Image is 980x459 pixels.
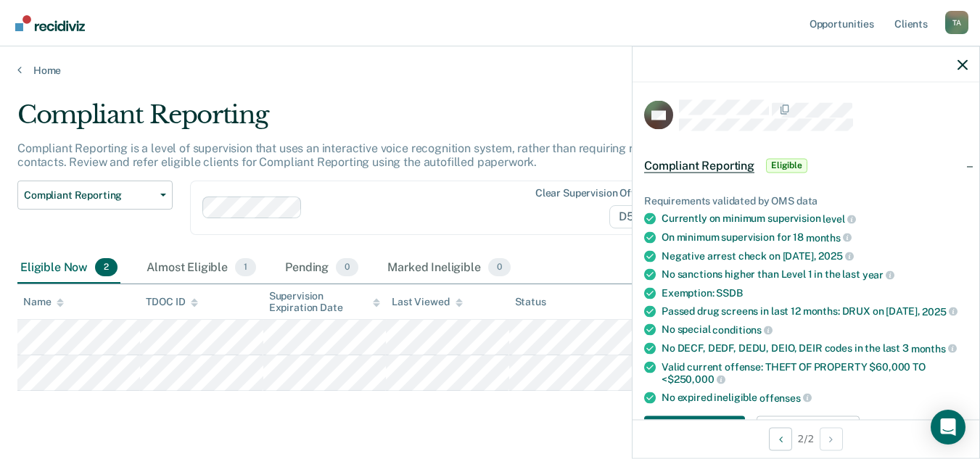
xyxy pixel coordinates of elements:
span: offenses [759,392,812,403]
div: 2 / 2 [633,419,979,458]
div: Valid current offense: THEFT OF PROPERTY $60,000 TO [662,360,968,385]
span: 2025 [818,250,853,262]
div: Eligible Now [17,252,120,284]
div: T A [945,11,968,34]
span: 2025 [922,305,957,317]
span: <$250,000 [662,373,725,385]
div: Name [23,296,64,308]
span: 0 [336,258,358,277]
span: conditions [712,324,772,336]
span: Eligible [766,158,807,173]
div: Supervision Expiration Date [269,290,380,315]
span: months [806,231,852,243]
div: Exemption: [662,286,968,299]
img: Recidiviz [15,15,85,31]
div: Open Intercom Messenger [931,410,965,444]
span: 1 [235,258,256,277]
button: Next Opportunity [820,427,843,450]
span: 0 [488,258,511,277]
div: No DECF, DEDF, DEDU, DEIO, DEIR codes in the last 3 [662,342,968,355]
span: D50 [609,205,662,228]
button: Profile dropdown button [945,11,968,34]
span: level [823,213,855,225]
div: Almost Eligible [144,252,259,284]
div: On minimum supervision for 18 [662,231,968,244]
div: Compliant Reporting [17,100,752,141]
div: Pending [282,252,361,284]
div: Negative arrest check on [DATE], [662,249,968,262]
div: Marked Ineligible [384,252,514,284]
div: Requirements validated by OMS data [644,194,968,207]
button: Update status [757,415,859,444]
div: No sanctions higher than Level 1 in the last [662,268,968,281]
div: Compliant ReportingEligible [633,142,979,189]
div: No expired ineligible [662,391,968,404]
a: Home [17,64,963,77]
p: Compliant Reporting is a level of supervision that uses an interactive voice recognition system, ... [17,141,736,169]
span: year [862,268,894,280]
div: Status [515,296,546,308]
span: SSDB [716,286,742,298]
div: Last Viewed [392,296,462,308]
span: Compliant Reporting [24,189,155,202]
span: 2 [95,258,118,277]
span: months [911,342,957,354]
button: Previous Opportunity [769,427,792,450]
div: No special [662,323,968,336]
a: Navigate to form link [644,415,751,444]
div: Clear supervision officers [535,187,659,199]
div: TDOC ID [146,296,198,308]
div: Currently on minimum supervision [662,212,968,226]
span: Compliant Reporting [644,158,754,173]
div: Passed drug screens in last 12 months: DRUX on [DATE], [662,305,968,318]
button: Auto-fill referral [644,415,745,444]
